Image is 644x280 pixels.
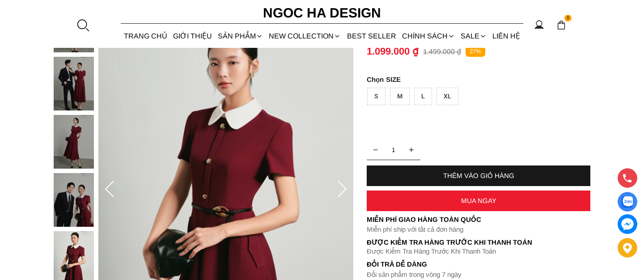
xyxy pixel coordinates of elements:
a: GIỚI THIỆU [170,24,215,48]
div: S [367,88,386,105]
a: Display image [618,192,637,212]
font: Đổi sản phẩm trong vòng 7 ngày [367,271,462,278]
p: SIZE [367,76,590,83]
font: Miễn phí giao hàng toàn quốc [367,216,481,223]
a: messenger [618,214,637,234]
img: Claire Dress_ Đầm Xòe Màu Đỏ Mix Cổ Trằng D1013_mini_3 [54,173,94,227]
font: Miễn phí ship với tất cả đơn hàng [367,225,463,233]
div: XL [436,88,458,105]
h6: Đổi trả dễ dàng [367,260,590,268]
a: TRANG CHỦ [121,24,170,48]
p: Được Kiểm Tra Hàng Trước Khi Thanh Toán [367,247,590,255]
img: Display image [622,196,633,208]
img: img-CART-ICON-ksit0nf1 [556,20,566,30]
p: 1.499.000 ₫ [423,47,461,56]
p: Được Kiểm Tra Hàng Trước Khi Thanh Toán [367,238,590,246]
a: LIÊN HỆ [490,24,523,48]
div: SẢN PHẨM [215,24,266,48]
input: Quantity input [367,141,420,159]
div: MUA NGAY [367,197,590,204]
div: M [390,88,410,105]
img: Claire Dress_ Đầm Xòe Màu Đỏ Mix Cổ Trằng D1013_mini_1 [54,57,94,110]
p: 1.099.000 ₫ [367,46,419,57]
img: Claire Dress_ Đầm Xòe Màu Đỏ Mix Cổ Trằng D1013_mini_2 [54,115,94,169]
a: BEST SELLER [344,24,399,48]
a: Ngoc Ha Design [255,2,389,24]
span: 0 [564,15,572,22]
a: NEW COLLECTION [266,24,344,48]
div: Chính sách [399,24,458,48]
p: 27% [466,46,485,57]
div: L [414,88,432,105]
a: SALE [458,24,490,48]
div: THÊM VÀO GIỎ HÀNG [367,172,590,179]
